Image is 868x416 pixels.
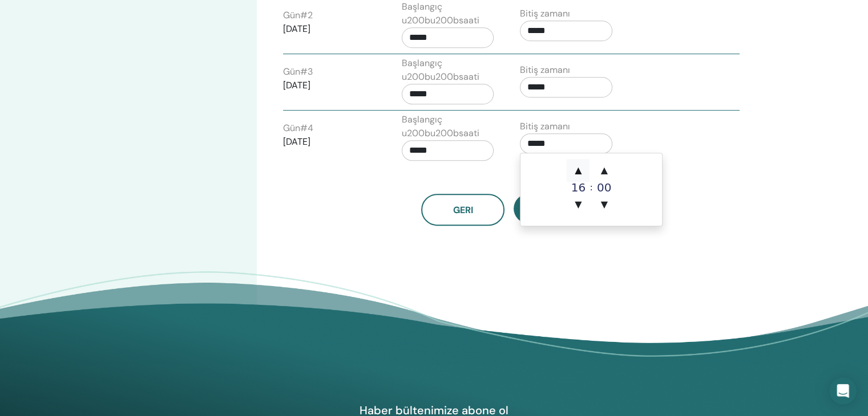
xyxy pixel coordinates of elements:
p: [DATE] [283,22,376,36]
label: Bitiş zamanı [520,63,570,77]
label: Bitiş zamanı [520,7,570,21]
button: Geri [421,194,504,226]
label: Başlangıç u200bu200bsaati [402,56,494,84]
span: ▼ [593,193,616,216]
span: ▲ [593,159,616,182]
button: Sonraki [514,194,597,223]
span: Geri [453,204,473,216]
label: Gün # 3 [283,65,313,79]
span: ▼ [567,193,590,216]
div: : [590,159,592,216]
label: Gün # 2 [283,9,313,22]
label: Başlangıç u200bu200bsaati [402,113,494,140]
span: ▲ [567,159,590,182]
div: 00 [593,182,616,193]
p: [DATE] [283,79,376,92]
label: Gün # 4 [283,121,313,135]
p: [DATE] [283,135,376,149]
label: Bitiş zamanı [520,120,570,133]
div: 16 [567,182,590,193]
div: Open Intercom Messenger [829,377,857,405]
